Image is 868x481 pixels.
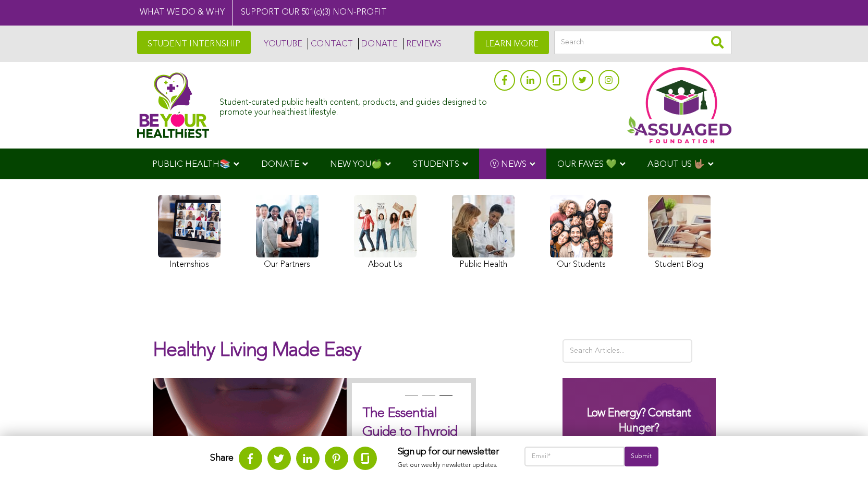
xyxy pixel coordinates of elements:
[474,31,549,54] a: LEARN MORE
[137,31,251,54] a: STUDENT INTERNSHIP
[137,149,731,179] div: Navigation Menu
[261,38,302,50] a: YOUTUBE
[362,404,460,480] h2: The Essential Guide to Thyroid Health for Every Women
[625,447,658,466] input: Submit
[816,431,868,481] iframe: Chat Widget
[405,395,415,405] button: 1 of 3
[413,160,459,169] span: STUDENTS
[422,395,433,405] button: 2 of 3
[137,72,210,138] img: Assuaged
[553,75,560,85] img: glassdoor
[153,339,547,373] h1: Healthy Living Made Easy
[152,160,230,169] span: PUBLIC HEALTH📚
[403,38,442,50] a: REVIEWS
[557,160,617,169] span: OUR FAVES 💚
[563,339,693,363] input: Search Articles...
[398,460,504,472] p: Get our weekly newsletter updates.
[524,447,625,466] input: Email*
[490,160,527,169] span: Ⓥ NEWS
[210,453,234,463] strong: Share
[647,160,705,169] span: ABOUT US 🤟🏽
[554,31,731,54] input: Search
[627,67,731,143] img: Assuaged App
[361,453,369,464] img: glassdoor.svg
[439,395,450,405] button: 3 of 3
[261,160,299,169] span: DONATE
[398,447,504,458] h3: Sign up for our newsletter
[219,93,488,118] div: Student-curated public health content, products, and guides designed to promote your healthiest l...
[308,38,353,50] a: CONTACT
[573,406,705,436] h3: Low Energy? Constant Hunger?
[330,160,382,169] span: NEW YOU🍏
[358,38,398,50] a: DONATE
